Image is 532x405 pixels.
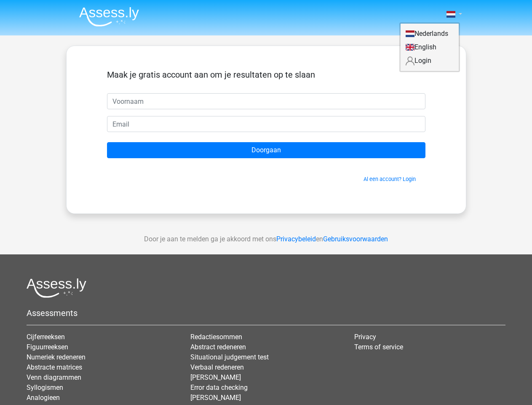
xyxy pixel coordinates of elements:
a: Situational judgement test [190,353,269,361]
h5: Maak je gratis account aan om je resultaten op te slaan [107,70,425,80]
input: Doorgaan [107,142,425,158]
a: Syllogismen [27,383,63,391]
a: Redactiesommen [190,333,242,341]
img: Assessly [79,7,139,27]
a: Login [401,54,459,67]
a: Figuurreeksen [27,343,68,351]
a: English [401,40,459,54]
a: Al een account? Login [364,176,416,182]
input: Voornaam [107,93,425,109]
a: Verbaal redeneren [190,363,244,371]
a: Gebruiksvoorwaarden [323,235,388,243]
a: Analogieen [27,394,60,402]
a: [PERSON_NAME] [190,394,241,402]
a: Cijferreeksen [27,333,65,341]
h5: Assessments [27,308,505,318]
a: Numeriek redeneren [27,353,86,361]
a: Nederlands [401,27,459,40]
a: Terms of service [354,343,403,351]
a: Privacybeleid [276,235,316,243]
a: Abstract redeneren [190,343,246,351]
a: Venn diagrammen [27,373,81,381]
input: Email [107,116,425,132]
a: Privacy [354,333,376,341]
img: Assessly logo [27,278,86,298]
a: [PERSON_NAME] [190,373,241,381]
a: Abstracte matrices [27,363,82,371]
a: Error data checking [190,383,248,391]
